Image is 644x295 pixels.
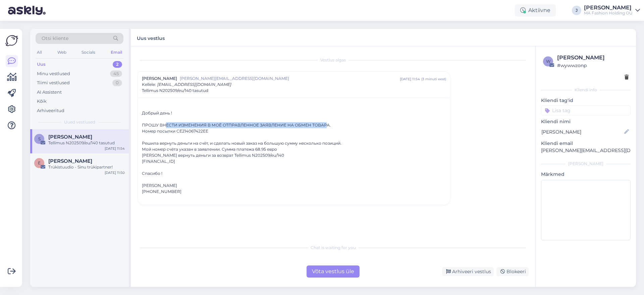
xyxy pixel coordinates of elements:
span: S [38,136,41,141]
div: Спасибо ! [142,170,446,177]
div: Trükistuudio - Sinu trükipartner! [48,164,125,170]
div: Blokeeri [496,267,529,276]
p: Kliendi tag'id [541,97,631,104]
div: [PERSON_NAME] [541,161,631,167]
div: Chat is waiting for you [138,245,529,251]
div: All [36,48,43,57]
p: [PERSON_NAME][EMAIL_ADDRESS][DOMAIN_NAME] [541,147,631,154]
span: Eili Kuzko [48,158,92,164]
div: Tiimi vestlused [37,80,70,86]
div: Email [109,48,123,57]
a: [PERSON_NAME]MA Fashion Holding OÜ [584,5,640,16]
div: Arhiveeri vestlus [442,267,494,276]
div: ( 3 minuti eest ) [421,77,446,82]
div: Uus [37,61,46,68]
div: [PERSON_NAME] [142,183,446,189]
img: Askly Logo [5,34,18,47]
div: 45 [110,70,122,77]
label: Uus vestlus [137,33,165,42]
span: w [546,59,550,64]
div: Kõik [37,98,47,105]
span: [PERSON_NAME][EMAIL_ADDRESS][DOMAIN_NAME] [180,76,400,82]
div: AI Assistent [37,89,62,96]
input: Lisa tag [541,105,631,115]
div: Aktiivne [515,4,556,16]
div: Arhiveeritud [37,107,64,114]
span: E [38,160,41,165]
div: Web [56,48,68,57]
div: [PERSON_NAME] [557,54,629,62]
div: Решила вернуть деньги на счёт, и сделать новый заказ на большую сумму несколько позиций. [142,140,446,146]
div: [PERSON_NAME] вернуть деньги за возврат Tellimus N202509/eu/140 [142,152,446,158]
span: Svetlana Satskova [48,134,92,140]
div: Minu vestlused [37,70,70,77]
div: [FINANCIAL_ID] [142,158,446,164]
span: [EMAIL_ADDRESS][DOMAIN_NAME] [157,82,231,87]
p: Kliendi nimi [541,118,631,125]
div: [PHONE_NUMBER] [142,189,446,195]
div: Socials [80,48,97,57]
div: Tellimus N202509/eu/140 tasutud [48,140,125,146]
div: MA Fashion Holding OÜ [584,10,633,16]
input: Lisa nimi [541,128,623,136]
div: 2 [113,61,122,68]
span: [PERSON_NAME] [142,76,177,82]
span: Tellimus N202509/eu/140 tasutud [142,88,208,94]
div: Добрый день ! [142,110,446,116]
div: [DATE] 11:54 [105,146,125,151]
div: Номер посылки CE214067422EE [142,128,446,134]
div: Võta vestlus üle [307,265,360,278]
p: Kliendi email [541,140,631,147]
div: 0 [112,80,122,86]
div: # wywwzonp [557,62,629,69]
div: [DATE] 11:50 [105,170,125,175]
div: Мой номер счёта указан в заявлении. Сумма платежа 68.95 евро [142,146,446,152]
p: Märkmed [541,171,631,178]
div: ПРОШУ ВНЕСТИ ИЗМЕНЕНИЯ В МОЁ ОТПРАВЛЕННОЕ ЗАЯВЛЕНИЕ НА ОБМЕН ТОВАРА. [142,122,446,128]
div: [DATE] 11:54 [400,77,420,82]
div: Kliendi info [541,87,631,93]
div: [PERSON_NAME] [584,5,633,10]
div: Vestlus algas [138,57,529,63]
span: Kellele : [142,82,156,87]
span: Uued vestlused [64,119,95,125]
span: Otsi kliente [42,35,68,42]
div: J [572,6,581,15]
